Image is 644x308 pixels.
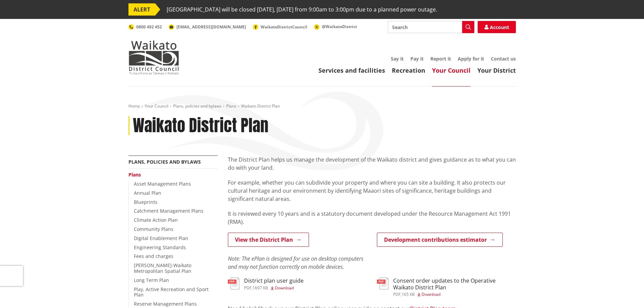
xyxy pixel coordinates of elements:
[134,262,191,274] a: [PERSON_NAME]-Waikato Metropolitan Spatial Plan
[169,24,246,30] a: [EMAIL_ADDRESS][DOMAIN_NAME]
[128,159,201,165] a: Plans, policies and bylaws
[134,190,161,196] a: Annual Plan
[226,103,236,109] a: Plans
[392,66,425,74] a: Recreation
[128,24,162,30] a: 0800 492 452
[134,226,173,232] a: Community Plans
[491,55,516,62] a: Contact us
[133,116,268,136] h1: Waikato District Plan
[128,41,179,74] img: Waikato District Council - Te Kaunihera aa Takiwaa o Waikato
[402,291,415,297] span: 165 KB
[478,21,516,33] a: Account
[228,179,516,203] p: For example, whether you can subdivide your property and where you can site a building. It also p...
[134,181,191,187] a: Asset Management Plans
[275,285,294,291] span: Download
[173,103,221,109] a: Plans, policies and bylaws
[477,66,516,74] a: Your District
[176,24,246,30] span: [EMAIL_ADDRESS][DOMAIN_NAME]
[128,3,155,16] span: ALERT
[377,233,503,247] a: Development contributions estimator
[322,24,357,29] span: @WaikatoDistrict
[145,103,168,109] a: Your Council
[410,55,424,62] a: Pay it
[377,278,516,296] a: Consent order updates to the Operative Waikato District Plan pdf,165 KB Download
[244,278,304,284] h3: District plan user guide
[134,253,173,259] a: Fees and charges
[377,278,388,289] img: document-pdf.svg
[422,291,440,297] span: Download
[228,278,239,289] img: document-pdf.svg
[388,21,474,33] input: Search input
[134,286,209,298] a: Play, Active Recreation and Sport Plan
[318,66,385,74] a: Services and facilities
[253,285,268,291] span: 1697 KB
[458,55,484,62] a: Apply for it
[244,285,252,291] span: pdf
[244,286,304,290] div: ,
[228,210,516,226] p: It is reviewed every 10 years and is a statutory document developed under the Resource Management...
[128,103,516,109] nav: breadcrumb
[261,24,307,30] span: WaikatoDistrictCouncil
[228,156,516,172] p: The District Plan helps us manage the development of the Waikato district and gives guidance as t...
[391,55,404,62] a: Say it
[134,244,186,251] a: Engineering Standards
[432,66,471,74] a: Your Council
[134,199,158,205] a: Blueprints
[134,217,178,223] a: Climate Action Plan
[228,233,309,247] a: View the District Plan
[241,103,280,109] span: Waikato District Plan
[167,3,437,16] span: [GEOGRAPHIC_DATA] will be closed [DATE], [DATE] from 9:00am to 3:00pm due to a planned power outage.
[134,235,188,241] a: Digital Enablement Plan
[314,24,357,29] a: @WaikatoDistrict
[134,208,204,214] a: Catchment Management Plans
[128,171,141,178] a: Plans
[393,292,516,297] div: ,
[128,103,140,109] a: Home
[430,55,451,62] a: Report it
[393,278,516,290] h3: Consent order updates to the Operative Waikato District Plan
[393,291,401,297] span: pdf
[136,24,162,30] span: 0800 492 452
[228,255,363,270] em: Note: The ePlan is designed for use on desktop computers and may not function correctly on mobile...
[134,301,197,307] a: Reserve Management Plans
[228,278,304,290] a: District plan user guide pdf,1697 KB Download
[134,277,169,283] a: Long Term Plan
[253,24,307,30] a: WaikatoDistrictCouncil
